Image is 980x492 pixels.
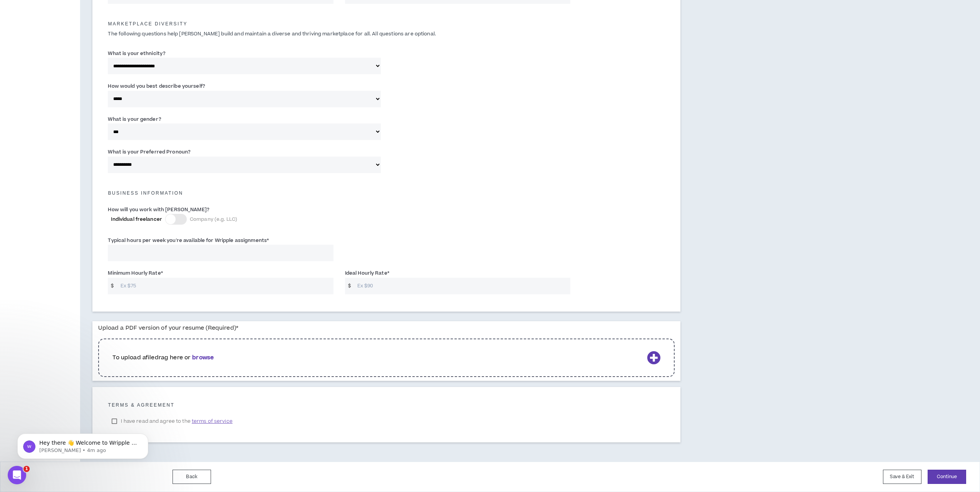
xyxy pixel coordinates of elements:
label: Minimum Hourly Rate [108,267,162,279]
span: 1 [23,466,30,472]
iframe: Intercom notifications message [6,417,160,471]
label: How would you best describe yourself? [108,80,205,92]
p: To upload a file drag here or [112,354,643,362]
p: The following questions help [PERSON_NAME] build and maintain a diverse and thriving marketplace ... [102,30,671,38]
span: terms of service [192,417,233,425]
label: Ideal Hourly Rate [345,267,389,279]
input: Ex $90 [353,278,570,294]
button: Continue [928,470,966,484]
span: $ [108,278,117,294]
label: Typical hours per week you're available for Wripple assignments [108,234,269,247]
label: How will you work with [PERSON_NAME]? [108,203,209,216]
label: What is your Preferred Pronoun? [108,146,191,158]
button: Back [173,470,211,484]
iframe: Intercom live chat [8,466,26,484]
div: To upload afiledrag here orbrowse [98,335,675,381]
h5: Marketplace Diversity [102,21,671,27]
span: $ [345,278,354,294]
h5: Business Information [102,190,671,196]
span: Individual freelancer [111,216,162,223]
h5: Terms & Agreement [108,402,665,408]
span: Company (e.g. LLC) [190,216,237,223]
button: Save & Exit [883,470,921,484]
label: Upload a PDF version of your resume (Required) [98,321,238,335]
label: What is your ethnicity? [108,47,166,60]
label: What is your gender? [108,113,161,125]
b: browse [192,354,214,362]
input: Ex $75 [117,278,333,294]
label: I have read and agree to the [108,415,236,427]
